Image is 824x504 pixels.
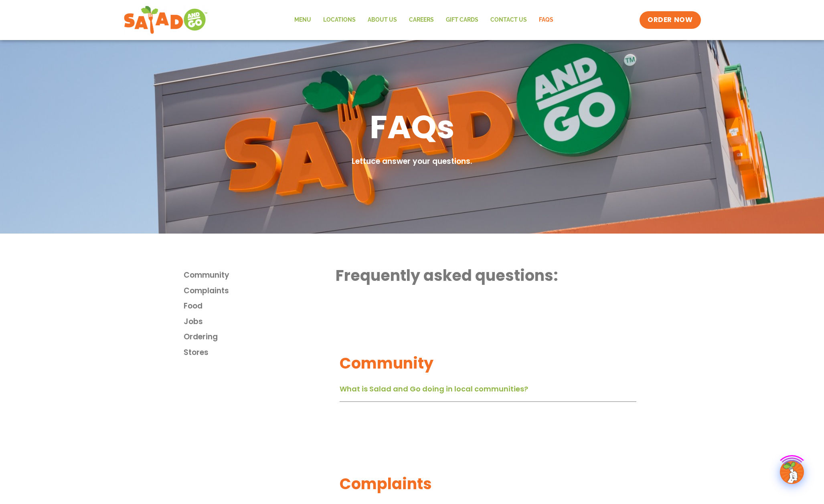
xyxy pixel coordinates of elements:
a: Community [184,270,336,281]
span: Complaints [184,285,229,297]
nav: Menu [288,11,559,29]
img: new-SAG-logo-768×292 [123,4,208,36]
a: Contact Us [484,11,533,29]
a: Careers [403,11,440,29]
h1: FAQs [370,106,455,148]
a: Jobs [184,316,336,328]
a: Menu [288,11,317,29]
span: Community [184,270,229,281]
a: GIFT CARDS [440,11,484,29]
span: Food [184,300,202,312]
a: Locations [317,11,362,29]
a: Stores [184,347,336,359]
span: Stores [184,347,209,359]
div: What is Salad and Go doing in local communities? [340,381,636,402]
h2: Lettuce answer your questions. [352,156,472,167]
a: Food [184,300,336,312]
h2: Community [340,353,636,373]
a: What is Salad and Go doing in local communities? [340,384,528,394]
h2: Complaints [340,474,636,494]
a: Complaints [184,285,336,297]
span: ORDER NOW [648,15,692,25]
a: Ordering [184,331,336,343]
a: FAQs [533,11,559,29]
a: ORDER NOW [640,11,701,29]
a: About Us [362,11,403,29]
span: Ordering [184,331,218,343]
span: Jobs [184,316,203,328]
h2: Frequently asked questions: [336,266,640,285]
